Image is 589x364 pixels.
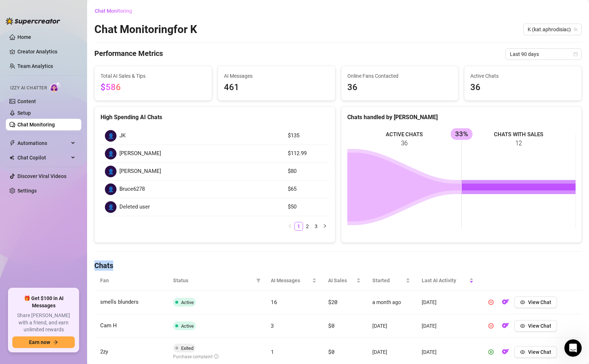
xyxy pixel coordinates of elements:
[500,301,511,307] a: OF
[286,222,294,231] button: left
[500,324,511,330] a: OF
[328,298,338,306] span: $20
[119,203,150,211] span: Deleted user
[100,348,108,355] span: 2zy
[265,271,322,291] th: AI Messages
[500,346,511,358] button: OF
[470,81,576,94] span: 36
[17,110,31,116] a: Setup
[294,222,303,231] li: 1
[6,17,60,25] img: logo-BBDzfeDw.svg
[372,276,404,284] span: Started
[470,72,576,80] span: Active Chats
[214,354,218,359] span: info-circle
[105,183,116,195] div: 👤
[312,222,320,230] a: 3
[320,222,329,231] li: Next Page
[328,276,355,284] span: AI Sales
[271,276,311,284] span: AI Messages
[271,322,274,329] span: 3
[367,314,416,338] td: [DATE]
[181,345,193,351] span: Exited
[17,34,31,40] a: Home
[528,24,577,35] span: K (kat.aphrodisiac)
[100,299,139,305] span: smells blunders
[286,222,294,231] li: Previous Page
[488,323,494,328] span: pause-circle
[17,188,37,194] a: Settings
[224,72,329,80] span: AI Messages
[50,82,61,92] img: AI Chatter
[367,271,416,291] th: Started
[101,113,329,122] div: High Spending AI Chats
[502,348,509,355] img: OF
[288,203,325,211] article: $50
[9,140,15,146] span: thunderbolt
[303,222,312,231] li: 2
[500,320,511,332] button: OF
[514,320,557,332] button: View Chat
[328,348,334,355] span: $0
[119,167,161,176] span: [PERSON_NAME]
[181,323,194,329] span: Active
[119,185,145,194] span: Bruce6278
[173,354,218,359] span: Purchase complaint
[500,296,511,308] button: OF
[528,299,551,305] span: View Chat
[573,27,578,32] span: team
[564,339,582,357] iframe: Intercom live chat
[502,298,509,306] img: OF
[173,276,253,284] span: Status
[288,149,325,158] article: $112.99
[320,222,329,231] button: right
[101,82,121,92] span: $586
[510,49,577,60] span: Last 90 days
[29,339,50,345] span: Earn now
[101,72,206,80] span: Total AI Sales & Tips
[488,349,494,355] span: play-circle
[17,122,55,128] a: Chat Monitoring
[94,5,138,17] button: Chat Monitoring
[520,300,525,305] span: eye
[17,137,69,149] span: Automations
[347,72,453,80] span: Online Fans Contacted
[271,298,277,306] span: 16
[105,130,116,142] div: 👤
[119,149,161,158] span: [PERSON_NAME]
[573,52,578,56] span: calendar
[105,166,116,177] div: 👤
[17,98,36,104] a: Content
[94,260,582,271] h4: Chats
[520,349,525,355] span: eye
[416,291,479,314] td: [DATE]
[10,85,47,92] span: Izzy AI Chatter
[347,81,453,94] span: 36
[416,271,479,291] th: Last AI Activity
[528,349,551,355] span: View Chat
[17,152,69,163] span: Chat Copilot
[422,276,468,284] span: Last AI Activity
[105,148,116,159] div: 👤
[271,348,274,355] span: 1
[12,295,75,309] span: 🎁 Get $100 in AI Messages
[502,322,509,329] img: OF
[255,275,262,286] span: filter
[323,224,327,228] span: right
[100,322,117,329] span: Cam H
[181,300,194,305] span: Active
[256,278,261,283] span: filter
[367,291,416,314] td: a month ago
[322,271,367,291] th: AI Sales
[224,81,329,94] span: 461
[17,63,53,69] a: Team Analytics
[295,222,303,230] a: 1
[17,173,66,179] a: Discover Viral Videos
[9,155,14,160] img: Chat Copilot
[312,222,320,231] li: 3
[328,322,334,329] span: $0
[94,271,167,291] th: Fan
[12,312,75,333] span: Share [PERSON_NAME] with a friend, and earn unlimited rewards
[514,296,557,308] button: View Chat
[94,23,197,36] h2: Chat Monitoring for K
[53,340,58,345] span: arrow-right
